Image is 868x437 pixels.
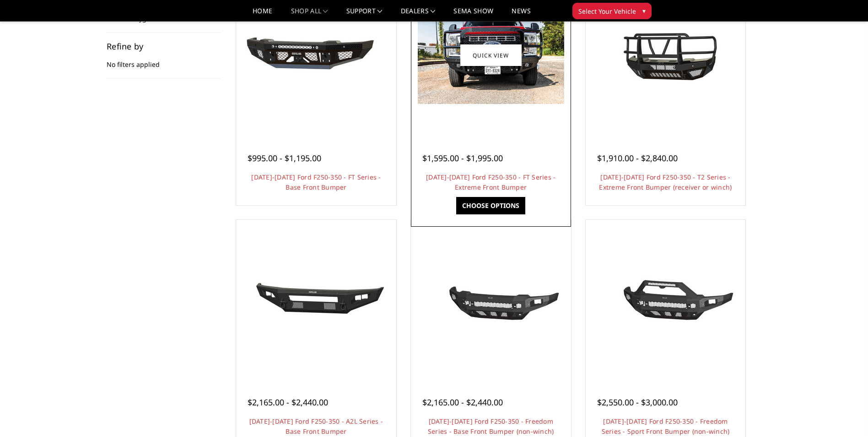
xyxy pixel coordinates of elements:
[822,393,868,437] iframe: Chat Widget
[243,21,389,90] img: 2023-2025 Ford F250-350 - FT Series - Base Front Bumper
[428,417,554,436] a: [DATE]-[DATE] Ford F250-350 - Freedom Series - Base Front Bumper (non-winch)
[456,197,525,214] a: Choose Options
[642,6,646,16] span: ▾
[253,8,272,21] a: Home
[588,222,744,378] a: 2023-2025 Ford F250-350 - Freedom Series - Sport Front Bumper (non-winch) Multiple lighting options
[592,266,739,334] img: 2023-2025 Ford F250-350 - Freedom Series - Sport Front Bumper (non-winch)
[248,397,328,408] span: $2,165.00 - $2,440.00
[413,222,569,378] a: 2023-2025 Ford F250-350 - Freedom Series - Base Front Bumper (non-winch) 2023-2025 Ford F250-350 ...
[248,153,321,164] span: $995.00 - $1,195.00
[578,6,636,16] span: Select Your Vehicle
[602,417,730,436] a: [DATE]-[DATE] Ford F250-350 - Freedom Series - Sport Front Bumper (non-winch)
[251,173,381,191] a: [DATE]-[DATE] Ford F250-350 - FT Series - Base Front Bumper
[453,8,493,21] a: SEMA Show
[426,173,555,191] a: [DATE]-[DATE] Ford F250-350 - FT Series - Extreme Front Bumper
[238,222,394,378] a: 2023-2025 Ford F250-350 - A2L Series - Base Front Bumper
[599,173,732,191] a: [DATE]-[DATE] Ford F250-350 - T2 Series - Extreme Front Bumper (receiver or winch)
[597,153,678,164] span: $1,910.00 - $2,840.00
[107,42,220,50] h5: Refine by
[107,42,220,79] div: No filters applied
[291,8,328,21] a: shop all
[401,8,436,21] a: Dealers
[572,3,652,19] button: Select Your Vehicle
[418,6,564,104] img: 2023-2025 Ford F250-350 - FT Series - Extreme Front Bumper
[460,44,522,66] a: Quick view
[243,266,389,333] img: 2023-2025 Ford F250-350 - A2L Series - Base Front Bumper
[512,8,530,21] a: News
[422,153,503,164] span: $1,595.00 - $1,995.00
[597,397,678,408] span: $2,550.00 - $3,000.00
[346,8,383,21] a: Support
[249,417,383,436] a: [DATE]-[DATE] Ford F250-350 - A2L Series - Base Front Bumper
[422,397,503,408] span: $2,165.00 - $2,440.00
